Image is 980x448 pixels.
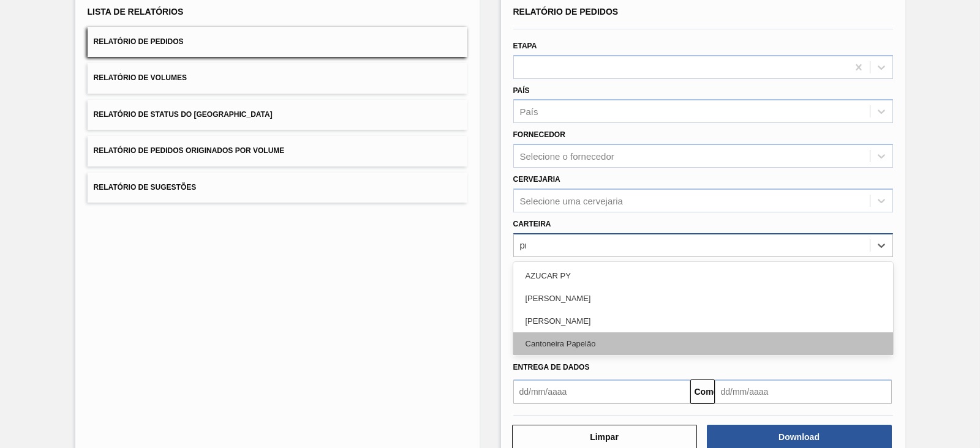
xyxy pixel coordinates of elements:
input: dd/mm/aaaa [715,379,892,404]
div: Chapa [513,355,893,378]
font: Download [778,432,820,442]
font: Comeu [695,387,723,397]
font: Selecione o fornecedor [520,151,614,162]
font: Relatório de Volumes [94,74,187,83]
input: dd/mm/aaaa [513,379,690,404]
button: Relatório de Pedidos Originados por Volume [88,136,467,166]
div: AZUCAR PY [513,264,893,287]
font: País [513,86,530,95]
font: Relatório de Pedidos [94,37,184,46]
button: Comeu [690,379,715,404]
font: Entrega de dados [513,363,590,371]
font: Carteira [513,220,551,228]
font: Selecione uma cervejaria [520,195,623,206]
button: Relatório de Volumes [88,63,467,93]
font: Limpar [590,432,619,442]
font: Etapa [513,42,537,50]
button: Relatório de Status do [GEOGRAPHIC_DATA] [88,100,467,130]
div: Cantoneira Papelão [513,332,893,355]
font: Relatório de Pedidos Originados por Volume [94,147,285,155]
font: Cervejaria [513,175,560,184]
button: Relatório de Sugestões [88,173,467,203]
font: Lista de Relatórios [88,7,184,17]
div: [PERSON_NAME] [513,287,893,310]
font: Relatório de Pedidos [513,7,619,17]
div: [PERSON_NAME] [513,310,893,332]
font: País [520,106,538,117]
font: Relatório de Status do [GEOGRAPHIC_DATA] [94,110,273,119]
button: Relatório de Pedidos [88,27,467,57]
font: Relatório de Sugestões [94,183,197,192]
font: Fornecedor [513,130,565,139]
